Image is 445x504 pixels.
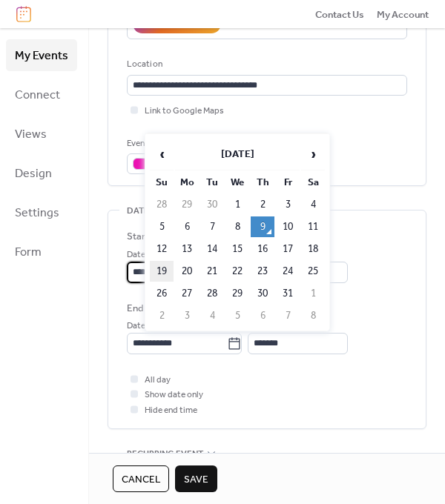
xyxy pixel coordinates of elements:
[175,172,199,193] th: Mo
[151,139,173,169] span: ‹
[175,239,199,259] td: 13
[127,301,165,316] div: End date
[160,17,211,32] div: AI Assistant
[225,305,249,326] td: 5
[175,139,300,170] th: [DATE]
[225,172,249,193] th: We
[150,283,174,304] td: 26
[145,104,224,119] span: Link to Google Maps
[145,403,197,418] span: Hide end time
[301,239,325,259] td: 18
[127,447,203,462] span: Recurring event
[251,283,274,304] td: 30
[127,248,145,262] span: Date
[200,194,224,215] td: 30
[127,319,145,334] span: Date
[251,194,274,215] td: 2
[175,261,199,282] td: 20
[377,7,429,22] span: My Account
[145,373,171,388] span: All day
[200,261,224,282] td: 21
[302,139,324,169] span: ›
[122,472,160,487] span: Cancel
[251,172,274,193] th: Th
[16,6,31,22] img: logo
[200,305,224,326] td: 4
[276,261,300,282] td: 24
[175,305,199,326] td: 3
[175,283,199,304] td: 27
[127,57,404,72] div: Location
[251,239,274,259] td: 16
[276,239,300,259] td: 17
[150,305,174,326] td: 2
[225,261,249,282] td: 22
[276,194,300,215] td: 3
[301,283,325,304] td: 1
[127,136,236,151] div: Event color
[200,239,224,259] td: 14
[145,388,203,402] span: Show date only
[6,39,77,71] a: My Events
[225,239,249,259] td: 15
[6,196,77,228] a: Settings
[225,283,249,304] td: 29
[175,216,199,237] td: 6
[301,172,325,193] th: Sa
[6,236,77,268] a: Form
[150,239,174,259] td: 12
[15,241,42,264] span: Form
[315,7,364,22] span: Contact Us
[6,157,77,189] a: Design
[150,261,174,282] td: 19
[150,216,174,237] td: 5
[276,305,300,326] td: 7
[133,14,221,33] button: AI Assistant
[175,194,199,215] td: 29
[251,305,274,326] td: 6
[15,84,60,107] span: Connect
[127,204,190,219] span: Date and time
[225,194,249,215] td: 1
[301,216,325,237] td: 11
[276,172,300,193] th: Fr
[15,162,52,185] span: Design
[150,194,174,215] td: 28
[251,261,274,282] td: 23
[184,472,208,487] span: Save
[301,305,325,326] td: 8
[6,118,77,150] a: Views
[200,283,224,304] td: 28
[150,172,174,193] th: Su
[251,216,274,237] td: 9
[276,283,300,304] td: 31
[15,44,68,67] span: My Events
[200,216,224,237] td: 7
[276,216,300,237] td: 10
[6,79,77,110] a: Connect
[377,7,429,21] a: My Account
[301,194,325,215] td: 4
[15,123,47,146] span: Views
[15,202,59,225] span: Settings
[301,261,325,282] td: 25
[127,229,171,244] div: Start date
[315,7,364,21] a: Contact Us
[225,216,249,237] td: 8
[200,172,224,193] th: Tu
[175,465,217,492] button: Save
[113,465,169,492] button: Cancel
